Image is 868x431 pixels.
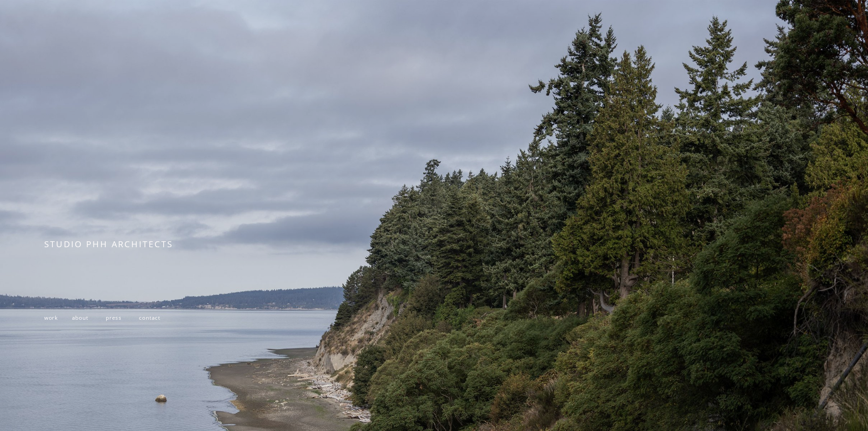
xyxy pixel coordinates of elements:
span: STUDIO PHH ARCHITECTS [44,238,173,249]
a: press [106,314,122,321]
a: about [72,314,88,321]
a: contact [139,314,160,321]
a: work [44,314,58,321]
